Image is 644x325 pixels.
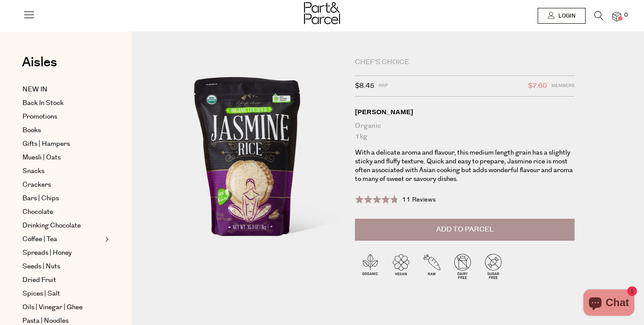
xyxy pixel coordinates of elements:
[386,251,416,282] img: P_P-ICONS-Live_Bec_V11_Vegan.svg
[22,180,51,190] span: Crackers
[355,58,575,67] div: Chef's Choice
[416,251,447,282] img: P_P-ICONS-Live_Bec_V11_Raw.svg
[22,248,102,258] a: Spreads | Honey
[103,234,109,245] button: Expand/Collapse Coffee | Tea
[22,302,83,313] span: Oils | Vinegar | Ghee
[581,289,637,318] inbox-online-store-chat: Shopify online store chat
[22,84,47,95] span: NEW IN
[22,166,44,177] span: Snacks
[402,195,436,204] span: 11 Reviews
[355,80,374,92] span: $8.45
[22,248,72,258] span: Spreads | Honey
[22,180,102,190] a: Crackers
[355,121,575,142] div: Organic 1kg
[528,80,547,92] span: $7.60
[22,98,102,108] a: Back In Stock
[478,251,509,282] img: P_P-ICONS-Live_Bec_V11_Sugar_Free.svg
[22,261,60,272] span: Seeds | Nuts
[447,251,478,282] img: P_P-ICONS-Live_Bec_V11_Dairy_Free.svg
[22,139,70,149] span: Gifts | Hampers
[22,275,102,285] a: Dried Fruit
[22,234,102,245] a: Coffee | Tea
[22,220,81,231] span: Drinking Chocolate
[355,251,386,282] img: P_P-ICONS-Live_Bec_V11_Organic.svg
[22,125,102,136] a: Books
[158,58,342,275] img: Jasmine Rice
[622,11,630,19] span: 0
[355,219,575,241] button: Add to Parcel
[436,224,494,235] span: Add to Parcel
[22,302,102,313] a: Oils | Vinegar | Ghee
[379,80,388,92] span: RRP
[22,112,57,122] span: Promotions
[22,193,102,204] a: Bars | Chips
[355,148,575,184] p: With a delicate aroma and flavour, this medium length grain has a slightly sticky and fluffy text...
[22,152,61,163] span: Muesli | Oats
[22,289,102,299] a: Spices | Salt
[22,193,59,204] span: Bars | Chips
[22,261,102,272] a: Seeds | Nuts
[22,152,102,163] a: Muesli | Oats
[22,125,41,136] span: Books
[22,289,60,299] span: Spices | Salt
[22,166,102,177] a: Snacks
[22,84,102,95] a: NEW IN
[556,12,575,20] span: Login
[22,112,102,122] a: Promotions
[22,207,102,217] a: Chocolate
[22,207,53,217] span: Chocolate
[22,53,57,72] span: Aisles
[304,2,340,24] img: Part&Parcel
[22,234,57,245] span: Coffee | Tea
[22,220,102,231] a: Drinking Chocolate
[612,12,621,21] a: 0
[22,139,102,149] a: Gifts | Hampers
[355,108,575,116] div: [PERSON_NAME]
[22,56,57,78] a: Aisles
[551,80,575,92] span: Members
[22,275,56,285] span: Dried Fruit
[538,8,586,24] a: Login
[22,98,64,108] span: Back In Stock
